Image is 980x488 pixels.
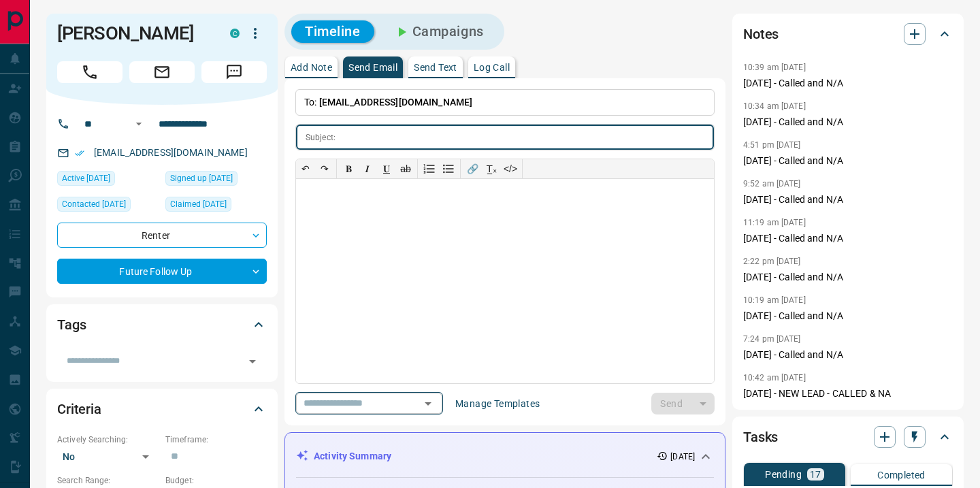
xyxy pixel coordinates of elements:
[743,115,953,129] p: [DATE] - Called and N/A
[439,159,458,178] button: Bullet list
[315,159,334,178] button: ↷
[474,63,510,72] p: Log Call
[743,179,801,189] p: 9:52 am [DATE]
[57,61,122,83] span: Call
[380,20,497,43] button: Campaigns
[743,309,953,323] p: [DATE] - Called and N/A
[201,61,267,83] span: Message
[314,449,391,463] p: Activity Summary
[131,116,147,132] button: Open
[165,171,267,190] div: Tue Mar 04 2025
[170,197,227,211] span: Claimed [DATE]
[765,470,802,479] p: Pending
[743,387,953,401] p: [DATE] - NEW LEAD - CALLED & NA
[482,159,501,178] button: T̲ₓ
[57,446,159,468] div: No
[291,20,374,43] button: Timeline
[743,63,806,72] p: 10:39 am [DATE]
[743,295,806,305] p: 10:19 am [DATE]
[57,308,267,341] div: Tags
[339,159,358,178] button: 𝐁
[295,89,715,116] p: To:
[420,159,439,178] button: Numbered list
[414,63,457,72] p: Send Text
[400,163,411,174] s: ab
[57,171,159,190] div: Sat May 03 2025
[670,451,695,463] p: [DATE]
[57,434,159,446] p: Actively Searching:
[129,61,195,83] span: Email
[447,393,548,414] button: Manage Templates
[743,23,779,45] h2: Notes
[296,159,315,178] button: ↶
[651,393,715,414] div: split button
[743,257,801,266] p: 2:22 pm [DATE]
[743,231,953,246] p: [DATE] - Called and N/A
[57,314,86,336] h2: Tags
[165,434,267,446] p: Timeframe:
[291,63,332,72] p: Add Note
[57,398,101,420] h2: Criteria
[743,18,953,50] div: Notes
[62,197,126,211] span: Contacted [DATE]
[419,394,438,413] button: Open
[75,148,84,158] svg: Email Verified
[57,223,267,248] div: Renter
[743,334,801,344] p: 7:24 pm [DATE]
[743,348,953,362] p: [DATE] - Called and N/A
[306,131,336,144] p: Subject:
[57,22,210,44] h1: [PERSON_NAME]
[94,147,248,158] a: [EMAIL_ADDRESS][DOMAIN_NAME]
[810,470,821,479] p: 17
[743,101,806,111] p: 10:34 am [DATE]
[743,76,953,91] p: [DATE] - Called and N/A
[358,159,377,178] button: 𝑰
[501,159,520,178] button: </>
[383,163,390,174] span: 𝐔
[396,159,415,178] button: ab
[319,97,473,108] span: [EMAIL_ADDRESS][DOMAIN_NAME]
[230,29,240,38] div: condos.ca
[348,63,397,72] p: Send Email
[463,159,482,178] button: 🔗
[57,474,159,487] p: Search Range:
[62,172,110,185] span: Active [DATE]
[57,393,267,425] div: Criteria
[165,197,267,216] div: Tue Mar 04 2025
[743,193,953,207] p: [DATE] - Called and N/A
[743,426,778,448] h2: Tasks
[377,159,396,178] button: 𝐔
[877,470,926,480] p: Completed
[743,154,953,168] p: [DATE] - Called and N/A
[743,373,806,383] p: 10:42 am [DATE]
[243,352,262,371] button: Open
[743,270,953,284] p: [DATE] - Called and N/A
[743,421,953,453] div: Tasks
[57,259,267,284] div: Future Follow Up
[296,444,714,469] div: Activity Summary[DATE]
[170,172,233,185] span: Signed up [DATE]
[743,218,806,227] p: 11:19 am [DATE]
[165,474,267,487] p: Budget:
[57,197,159,216] div: Tue Sep 16 2025
[743,140,801,150] p: 4:51 pm [DATE]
